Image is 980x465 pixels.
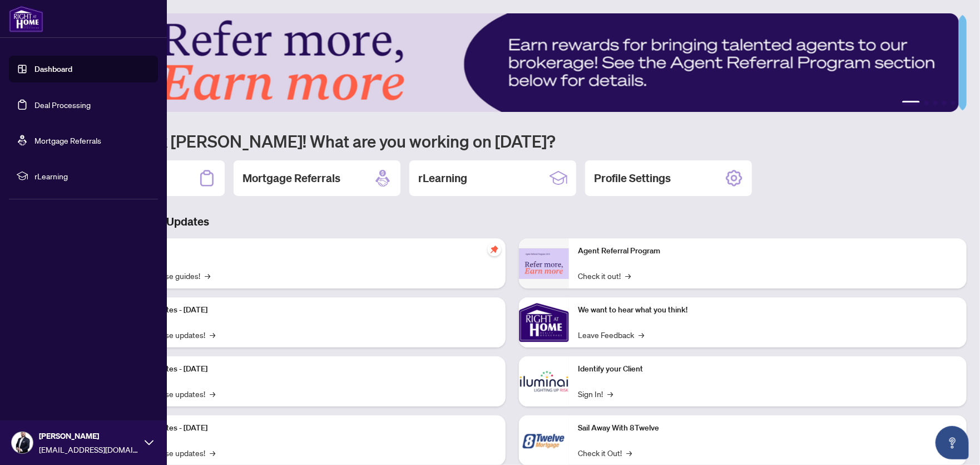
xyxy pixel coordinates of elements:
span: → [607,388,613,400]
span: [EMAIL_ADDRESS][DOMAIN_NAME] [39,443,139,456]
img: We want to hear what you think! [519,297,569,347]
h2: Mortgage Referrals [242,170,340,186]
img: Slide 0 [58,13,959,112]
h2: rLearning [418,170,467,186]
a: Mortgage Referrals [34,135,101,145]
img: Profile Icon [12,432,33,453]
h2: Profile Settings [594,170,671,186]
a: Deal Processing [34,100,91,110]
a: Dashboard [34,64,72,74]
p: Sail Away With 8Twelve [578,422,958,434]
p: Platform Updates - [DATE] [117,363,497,375]
span: pushpin [488,243,501,256]
span: → [205,270,210,282]
span: → [625,270,631,282]
button: 1 [902,101,920,105]
button: 4 [942,101,947,105]
button: 2 [924,101,929,105]
span: rLearning [34,170,150,182]
span: → [210,447,215,459]
a: Check it out!→ [578,270,631,282]
button: 3 [933,101,938,105]
button: 5 [951,101,956,105]
span: → [210,388,215,400]
h1: Welcome back [PERSON_NAME]! What are you working on [DATE]? [58,130,967,151]
img: Identify your Client [519,356,569,407]
p: Self-Help [117,245,497,257]
img: logo [9,6,43,32]
img: Agent Referral Program [519,248,569,279]
span: → [639,329,644,341]
a: Sign In!→ [578,388,613,400]
p: We want to hear what you think! [578,304,958,316]
span: [PERSON_NAME] [39,430,139,442]
p: Platform Updates - [DATE] [117,422,497,434]
p: Platform Updates - [DATE] [117,304,497,316]
span: → [626,447,632,459]
p: Identify your Client [578,363,958,375]
span: → [210,329,215,341]
h3: Brokerage & Industry Updates [58,214,967,229]
a: Leave Feedback→ [578,329,644,341]
button: Open asap [936,426,969,459]
a: Check it Out!→ [578,447,632,459]
p: Agent Referral Program [578,245,958,257]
